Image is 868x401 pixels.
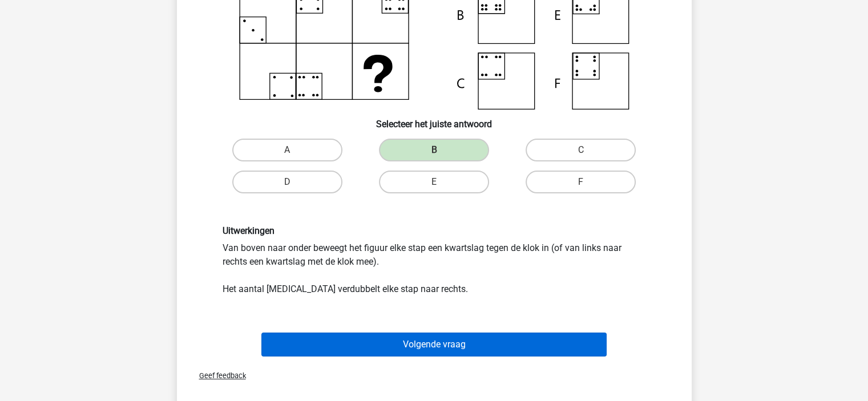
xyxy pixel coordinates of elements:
[379,171,489,193] label: E
[214,225,655,295] div: Van boven naar onder beweegt het figuur elke stap een kwartslag tegen de klok in (of van links na...
[195,110,673,129] h6: Selecteer het juiste antwoord
[261,333,607,357] button: Volgende vraag
[223,225,646,236] h6: Uitwerkingen
[232,139,342,161] label: A
[232,171,342,193] label: D
[190,371,246,380] span: Geef feedback
[379,139,489,161] label: B
[526,171,636,193] label: F
[526,139,636,161] label: C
